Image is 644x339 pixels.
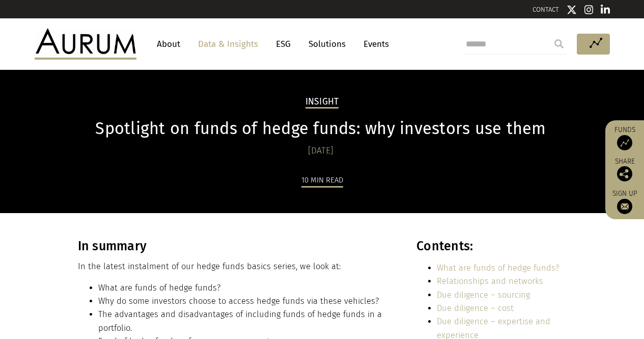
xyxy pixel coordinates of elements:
[617,166,632,181] img: Share this post
[98,281,395,295] li: What are funds of hedge funds?
[305,96,339,109] h2: Insight
[78,144,564,158] div: [DATE]
[584,5,594,15] img: Instagram icon
[437,303,514,313] a: Due diligence – cost
[98,295,395,308] li: Why do some investors choose to access hedge funds via these vehicles?
[271,35,296,54] a: ESG
[78,260,395,273] p: In the latest instalment of our hedge funds basics series, we look at:
[78,119,564,139] h1: Spotlight on funds of hedge funds: why investors use them
[437,276,543,286] a: Relationships and networks
[533,6,559,13] a: CONTACT
[358,35,389,54] a: Events
[301,174,343,188] div: 10 min read
[601,5,610,15] img: Linkedin icon
[610,158,639,181] div: Share
[437,290,530,300] a: Due diligence – sourcing
[98,308,395,335] li: The advantages and disadvantages of including funds of hedge funds in a portfolio.
[303,35,351,54] a: Solutions
[416,239,564,254] h3: Contents:
[567,5,577,15] img: Twitter icon
[152,35,185,54] a: About
[549,34,569,54] input: Submit
[35,29,136,59] img: Aurum
[78,239,395,254] h3: In summary
[617,135,632,150] img: Access Funds
[610,125,639,150] a: Funds
[617,199,632,214] img: Sign up to our newsletter
[610,189,639,214] a: Sign up
[193,35,263,54] a: Data & Insights
[437,263,559,273] a: What are funds of hedge funds?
